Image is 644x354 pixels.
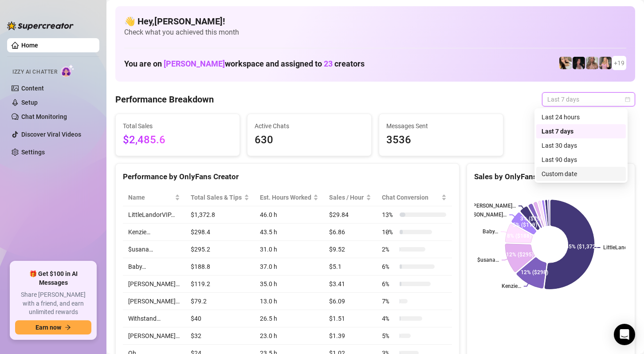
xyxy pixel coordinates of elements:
[255,258,324,275] td: 37.0 h
[123,241,185,258] td: $usana…
[124,15,626,28] h4: 👋 Hey, [PERSON_NAME] !
[123,293,185,310] td: [PERSON_NAME]…
[324,189,377,206] th: Sales / Hour
[382,331,396,341] span: 5 %
[255,327,324,345] td: 23.0 h
[123,121,232,131] span: Total Sales
[191,193,242,202] span: Total Sales & Tips
[542,141,620,150] div: Last 30 days
[15,320,91,334] button: Earn nowarrow-right
[471,203,516,209] text: [PERSON_NAME]…
[21,85,44,92] a: Content
[123,189,185,206] th: Name
[185,293,255,310] td: $79.2
[123,310,185,327] td: Withstand…
[536,138,626,153] div: Last 30 days
[324,327,377,345] td: $1.39
[7,21,74,30] img: logo-BBDzfeDw.svg
[382,244,396,254] span: 2 %
[382,296,396,306] span: 7 %
[324,241,377,258] td: $9.52
[65,324,71,330] span: arrow-right
[255,132,364,149] span: 630
[462,212,507,218] text: [PERSON_NAME]…
[255,206,324,224] td: 46.0 h
[382,314,396,323] span: 4 %
[255,241,324,258] td: 31.0 h
[324,59,333,68] span: 23
[123,132,232,149] span: $2,485.6
[377,189,452,206] th: Chat Conversion
[255,293,324,310] td: 13.0 h
[21,113,67,120] a: Chat Monitoring
[123,327,185,345] td: [PERSON_NAME]…
[124,28,626,37] span: Check what you achieved this month
[61,64,75,77] img: AI Chatter
[382,210,396,220] span: 13 %
[382,227,396,237] span: 10 %
[324,224,377,241] td: $6.86
[477,257,499,263] text: $usana…
[382,262,396,271] span: 6 %
[625,97,630,102] span: calendar
[542,155,620,165] div: Last 90 days
[324,206,377,224] td: $29.84
[255,275,324,293] td: 35.0 h
[614,324,635,345] div: Open Intercom Messenger
[128,193,173,202] span: Name
[324,258,377,275] td: $5.1
[603,244,632,251] text: LittleLand...
[123,171,452,183] div: Performance by OnlyFans Creator
[382,279,396,289] span: 6 %
[386,132,496,149] span: 3536
[12,68,57,76] span: Izzy AI Chatter
[185,275,255,293] td: $119.2
[586,57,598,69] img: Kenzie (@dmaxkenz)
[185,206,255,224] td: $1,372.8
[536,153,626,167] div: Last 90 days
[542,112,620,122] div: Last 24 hours
[255,121,364,131] span: Active Chats
[35,324,61,331] span: Earn now
[124,59,365,69] h1: You are on workspace and assigned to creators
[599,57,612,69] img: Kenzie (@dmaxkenzfree)
[15,270,91,287] span: 🎁 Get $100 in AI Messages
[185,189,255,206] th: Total Sales & Tips
[547,93,630,106] span: Last 7 days
[536,167,626,181] div: Custom date
[474,171,628,183] div: Sales by OnlyFans Creator
[123,224,185,241] td: Kenzie…
[382,193,440,202] span: Chat Conversion
[324,293,377,310] td: $6.09
[21,42,38,49] a: Home
[536,110,626,124] div: Last 24 hours
[185,258,255,275] td: $188.8
[329,193,364,202] span: Sales / Hour
[185,224,255,241] td: $298.4
[123,275,185,293] td: [PERSON_NAME]…
[115,93,214,106] h4: Performance Breakdown
[559,57,572,69] img: Avry (@avryjennerfree)
[536,124,626,138] div: Last 7 days
[185,241,255,258] td: $295.2
[614,58,624,68] span: + 19
[21,99,38,106] a: Setup
[185,327,255,345] td: $32
[123,206,185,224] td: LittleLandorVIP…
[164,59,225,68] span: [PERSON_NAME]
[123,258,185,275] td: Baby…
[21,131,81,138] a: Discover Viral Videos
[386,121,496,131] span: Messages Sent
[324,275,377,293] td: $3.41
[21,149,45,156] a: Settings
[324,310,377,327] td: $1.51
[502,283,521,289] text: Kenzie…
[255,310,324,327] td: 26.5 h
[483,228,498,235] text: Baby…
[542,169,620,179] div: Custom date
[185,310,255,327] td: $40
[573,57,585,69] img: Baby (@babyyyybellaa)
[542,126,620,136] div: Last 7 days
[255,224,324,241] td: 43.5 h
[260,193,312,202] div: Est. Hours Worked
